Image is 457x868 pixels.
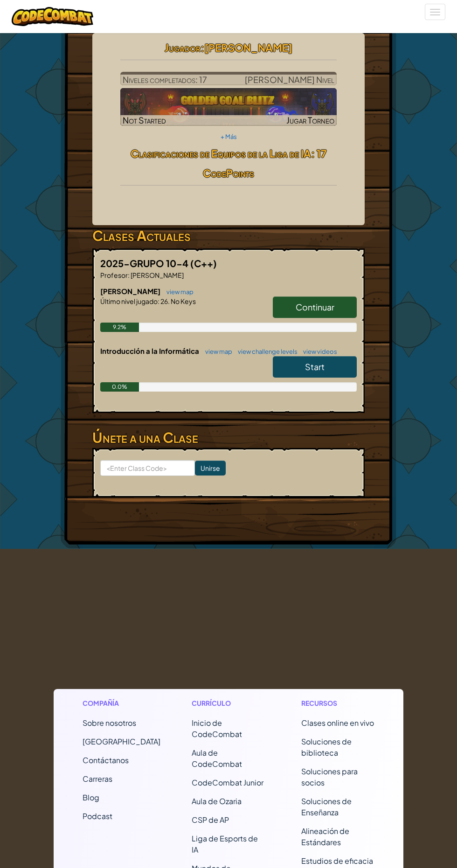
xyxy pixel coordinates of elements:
[100,297,158,305] span: Último nivel jugado
[192,718,242,739] font: Inicio de CodeCombat
[301,856,373,866] a: Estudios de eficacia
[83,737,160,746] a: [GEOGRAPHIC_DATA]
[192,778,263,787] a: CodeCombat Junior
[100,323,139,332] div: 9.2%
[170,297,196,305] span: No Keys
[221,133,237,140] a: + Más
[301,766,358,787] a: Soluciones para socios
[83,811,112,821] a: Podcast
[162,288,194,296] a: view map
[195,461,226,475] input: Unirse
[298,348,337,355] a: view videos
[120,88,337,126] img: Golden Goal
[83,792,99,802] a: Blog
[203,147,326,179] span: : 17 CodePoints
[100,382,139,392] div: 0.0%
[12,7,93,26] img: Logotipo de CodeCombat
[131,147,311,160] span: Clasificaciones de Equipos de la Liga de IA
[204,41,292,54] span: [PERSON_NAME]
[100,257,190,269] span: 2025-GRUPO 10-4
[92,225,365,246] h3: Clases Actuales
[120,88,337,126] a: Not StartedJugar Torneo
[190,257,217,269] span: (C++)
[159,297,170,305] span: 26.
[233,348,298,355] a: view challenge levels
[192,748,242,769] a: Aula de CodeCombat
[83,718,136,728] a: Sobre nosotros
[100,346,201,355] span: Introducción a la Informática
[120,72,337,85] a: Jugar Siguiente Nivel
[83,755,129,765] font: Contáctanos
[192,834,258,854] a: Liga de Esports de IA
[123,74,207,85] span: Niveles completados: 17
[192,699,231,707] font: Currículo
[100,460,195,476] input: <Enter Class Code>
[301,796,352,817] a: Soluciones de Enseñanza
[192,815,229,825] a: CSP de AP
[301,826,349,847] a: Alineación de Estándares
[301,718,374,728] a: Clases online en vivo
[128,271,130,279] span: :
[192,796,242,806] a: Aula de Ozaria
[130,271,184,279] span: [PERSON_NAME]
[100,271,128,279] span: Profesor
[301,699,337,707] font: Recursos
[83,774,112,784] a: Carreras
[158,297,159,305] span: :
[305,361,325,372] span: Start
[92,427,365,448] h3: Únete a una Clase
[83,699,119,707] font: Compañía
[201,41,204,54] span: :
[296,302,334,312] span: Continuar
[165,41,201,54] span: Jugador
[123,115,166,125] span: Not Started
[201,348,232,355] a: view map
[301,737,352,758] a: Soluciones de biblioteca
[245,74,334,85] span: [PERSON_NAME] Nivel
[100,287,162,296] span: [PERSON_NAME]
[286,115,334,125] span: Jugar Torneo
